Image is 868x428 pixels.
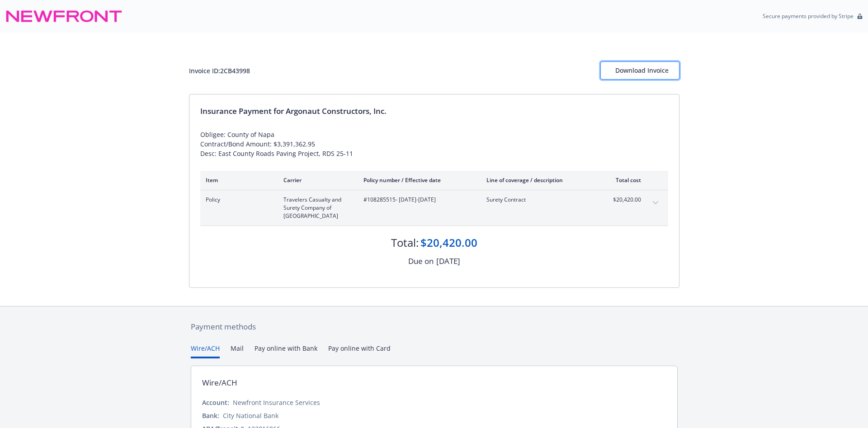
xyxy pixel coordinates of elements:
button: Wire/ACH [191,343,220,358]
span: $20,420.00 [607,196,641,204]
div: Newfront Insurance Services [233,398,320,407]
div: City National Bank [223,411,278,420]
div: $20,420.00 [420,235,477,250]
span: Surety Contract [486,196,593,204]
p: Secure payments provided by Stripe [763,12,854,20]
span: Travelers Casualty and Surety Company of [GEOGRAPHIC_DATA] [283,196,349,220]
button: expand content [648,196,663,210]
span: #108285515 - [DATE]-[DATE] [363,196,472,204]
div: PolicyTravelers Casualty and Surety Company of [GEOGRAPHIC_DATA]#108285515- [DATE]-[DATE]Surety C... [200,190,668,226]
button: Pay online with Card [328,343,391,358]
div: Obligee: County of Napa Contract/Bond Amount: $3,391,362.95 Desc: East County Roads Paving Projec... [200,130,668,158]
div: Item [206,176,269,184]
div: Wire/ACH [202,377,237,389]
div: Download Invoice [615,62,665,79]
div: Total cost [607,176,641,184]
div: Line of coverage / description [486,176,593,184]
span: Policy [206,196,269,204]
button: Mail [231,343,244,358]
div: Insurance Payment for Argonaut Constructors, Inc. [200,105,668,117]
div: [DATE] [436,255,460,267]
div: Payment methods [191,321,678,333]
button: Pay online with Bank [255,343,317,358]
div: Total: [391,235,419,250]
button: Download Invoice [600,61,679,80]
div: Account: [202,398,229,407]
div: Invoice ID: 2CB43998 [189,66,250,75]
div: Due on [408,255,434,267]
div: Carrier [283,176,349,184]
div: Bank: [202,411,219,420]
div: Policy number / Effective date [363,176,472,184]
